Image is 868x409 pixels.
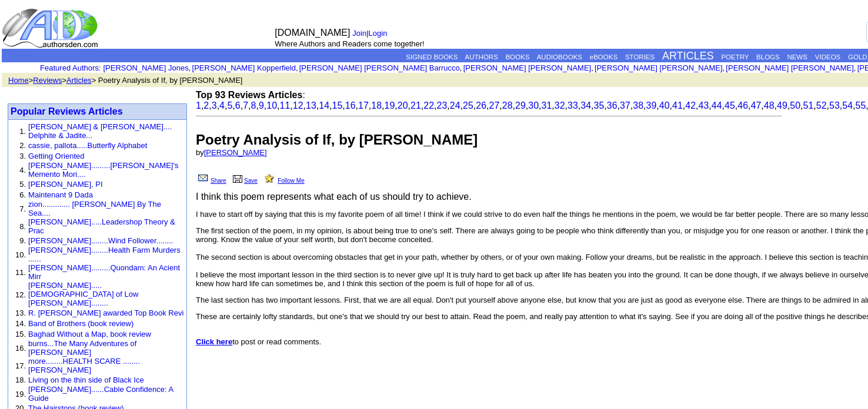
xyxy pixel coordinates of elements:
[750,100,761,110] a: 47
[293,100,303,110] a: 12
[625,53,655,61] a: STORIES
[726,63,853,72] a: [PERSON_NAME] [PERSON_NAME]
[19,236,26,245] font: 9.
[620,100,630,110] a: 37
[352,29,391,38] font: |
[15,309,26,317] font: 13.
[725,65,726,72] font: i
[28,376,144,384] a: Living on the thin side of Black Ice
[219,100,225,110] a: 4
[537,53,582,61] a: AUDIOBOOKS
[11,106,123,116] font: Popular Reviews Articles
[555,100,565,110] a: 32
[369,29,388,38] a: Login
[15,319,26,328] font: 14.
[698,100,709,110] a: 43
[607,100,617,110] a: 36
[298,65,299,72] font: i
[28,319,133,328] a: Band of Brothers (book review)
[198,173,208,183] img: share_page.gif
[463,100,473,110] a: 25
[856,65,857,72] font: i
[352,29,366,38] a: Join
[19,222,26,231] font: 8.
[815,53,840,61] a: VIDEOS
[275,28,350,38] font: [DOMAIN_NAME]
[251,100,256,110] a: 8
[756,53,780,61] a: BLOGS
[816,100,827,110] a: 52
[279,100,290,110] a: 11
[410,100,421,110] a: 21
[764,100,774,110] a: 48
[476,100,486,110] a: 26
[28,161,178,179] a: [PERSON_NAME].........[PERSON_NAME]'s Memento Mori....
[19,204,26,213] font: 7.
[662,50,714,62] a: ARTICLES
[528,100,539,110] a: 30
[262,177,305,184] a: Follow Me
[19,180,26,189] font: 5.
[398,100,408,110] a: 20
[15,268,26,277] font: 11.
[191,65,192,72] font: i
[28,180,102,189] a: [PERSON_NAME], PI
[725,100,735,110] a: 45
[227,100,232,110] a: 5
[19,166,26,175] font: 4.
[19,152,26,160] font: 3.
[2,8,101,49] img: logo_ad.gif
[423,100,434,110] a: 22
[66,76,92,85] a: Articles
[384,100,395,110] a: 19
[590,53,617,61] a: eBOOKS
[506,53,530,61] a: BOOKS
[567,100,578,110] a: 33
[595,63,722,72] a: [PERSON_NAME] [PERSON_NAME]
[803,100,813,110] a: 51
[103,63,188,72] a: [PERSON_NAME] Jones
[633,100,643,110] a: 38
[371,100,382,110] a: 18
[15,250,26,259] font: 10.
[829,100,840,110] a: 53
[790,100,800,110] a: 50
[15,390,26,398] font: 19.
[777,100,787,110] a: 49
[299,63,460,72] a: [PERSON_NAME] [PERSON_NAME] Barrucco
[358,100,369,110] a: 17
[659,100,670,110] a: 40
[28,152,84,160] a: Getting Oriented
[463,63,591,72] a: [PERSON_NAME] [PERSON_NAME]
[40,63,99,72] a: Featured Authors
[28,263,180,281] a: [PERSON_NAME].........Quondam: An Acient Mirr
[28,122,172,140] a: [PERSON_NAME] & [PERSON_NAME].... Delphite & Jadite...
[721,53,749,61] a: POETRY
[8,76,29,85] a: Home
[28,217,175,235] a: [PERSON_NAME].....Leadershop Theory & Prac
[196,192,472,202] font: I think this poem represents what each of us should try to achieve.
[15,361,26,370] font: 17.
[685,100,696,110] a: 42
[196,337,232,346] a: Click here
[787,53,808,61] a: NEWS
[8,76,242,85] font: > > > Poetry Analysis of If, by [PERSON_NAME]
[28,339,136,357] a: burns...The Many Adventures of [PERSON_NAME]
[192,63,296,72] a: [PERSON_NAME] Kopperfield
[275,39,424,48] font: Where Authors and Readers come together!
[465,53,498,61] a: AUTHORS
[712,100,722,110] a: 44
[196,100,201,110] a: 1
[848,53,867,61] a: GOLD
[28,385,173,403] a: [PERSON_NAME]......Cable Confidence: A Guide
[235,100,241,110] a: 6
[15,344,26,353] font: 16.
[204,148,267,157] a: [PERSON_NAME]
[33,76,62,85] a: Reviews
[15,376,26,384] font: 18.
[450,100,460,110] a: 24
[502,100,513,110] a: 28
[593,65,595,72] font: i
[319,100,329,110] a: 14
